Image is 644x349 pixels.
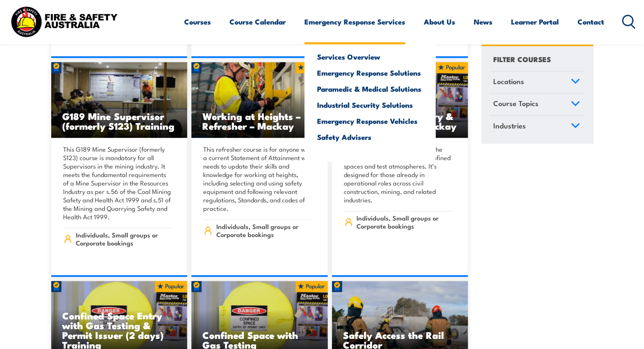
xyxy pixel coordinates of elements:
[216,222,313,238] span: Individuals, Small groups or Corporate bookings
[344,145,454,204] p: This refresher course reinforces the skills needed to work safely in confined spaces and test atm...
[493,120,526,131] span: Industries
[229,11,286,33] a: Course Calendar
[317,101,423,109] a: Industrial Security Solutions
[493,53,551,65] h4: FILTER COURSES
[357,214,453,230] span: Individuals, Small groups or Corporate bookings
[489,94,584,116] a: Course Topics
[304,11,405,33] a: Emergency Response Services
[578,11,604,33] a: Contact
[317,53,423,60] a: Services Overview
[191,62,328,138] img: Work Safely at Heights Training (1)
[317,69,423,76] a: Emergency Response Solutions
[191,62,328,138] a: Working at Heights – Refresher – Mackay
[474,11,492,33] a: News
[51,62,188,138] img: Standard 11 Generic Coal Mine Induction (Surface) TRAINING (1)
[489,71,584,93] a: Locations
[63,145,173,221] p: This G189 Mine Supervisor (formerly S123) course is mandatory for all Supervisors in the mining i...
[511,11,559,33] a: Learner Portal
[493,76,524,87] span: Locations
[317,117,423,125] a: Emergency Response Vehicles
[424,11,455,33] a: About Us
[489,116,584,138] a: Industries
[51,62,188,138] a: G189 Mine Supervisor (formerly S123) Training
[62,111,177,131] h3: G189 Mine Supervisor (formerly S123) Training
[317,85,423,93] a: Paramedic & Medical Solutions
[317,133,423,141] a: Safety Advisers
[76,231,173,247] span: Individuals, Small groups or Corporate bookings
[493,98,539,109] span: Course Topics
[202,111,317,131] h3: Working at Heights – Refresher – Mackay
[184,11,211,33] a: Courses
[203,145,313,213] p: This refresher course is for anyone with a current Statement of Attainment who needs to update th...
